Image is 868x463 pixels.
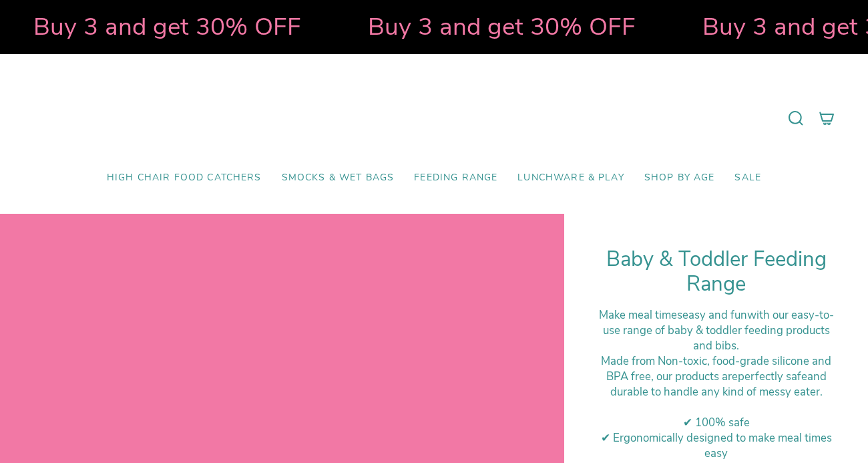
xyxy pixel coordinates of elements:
span: Feeding Range [414,172,497,184]
span: SALE [734,172,761,184]
a: Shop by Age [634,162,725,194]
a: Smocks & Wet Bags [272,162,405,194]
div: M [598,353,835,400]
a: High Chair Food Catchers [97,162,272,194]
a: SALE [724,162,771,194]
strong: easy and fun [682,307,747,323]
div: Make meal times with our easy-to-use range of baby & toddler feeding products and bibs. [598,307,835,353]
a: Lunchware & Play [507,162,634,194]
span: Shop by Age [644,172,715,184]
strong: perfectly safe [738,369,807,384]
span: Lunchware & Play [517,172,624,184]
span: Smocks & Wet Bags [282,172,395,184]
span: High Chair Food Catchers [107,172,262,184]
a: Mumma’s Little Helpers [319,74,550,162]
strong: Buy 3 and get 30% OFF [343,10,611,43]
a: Feeding Range [404,162,507,194]
div: ✔ Ergonomically designed to make meal times easy [598,430,835,461]
strong: Buy 3 and get 30% OFF [9,10,276,43]
span: ade from Non-toxic, food-grade silicone and BPA free, our products are and durable to handle any ... [606,353,832,400]
div: ✔ 100% safe [598,415,835,430]
h1: Baby & Toddler Feeding Range [598,247,835,297]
